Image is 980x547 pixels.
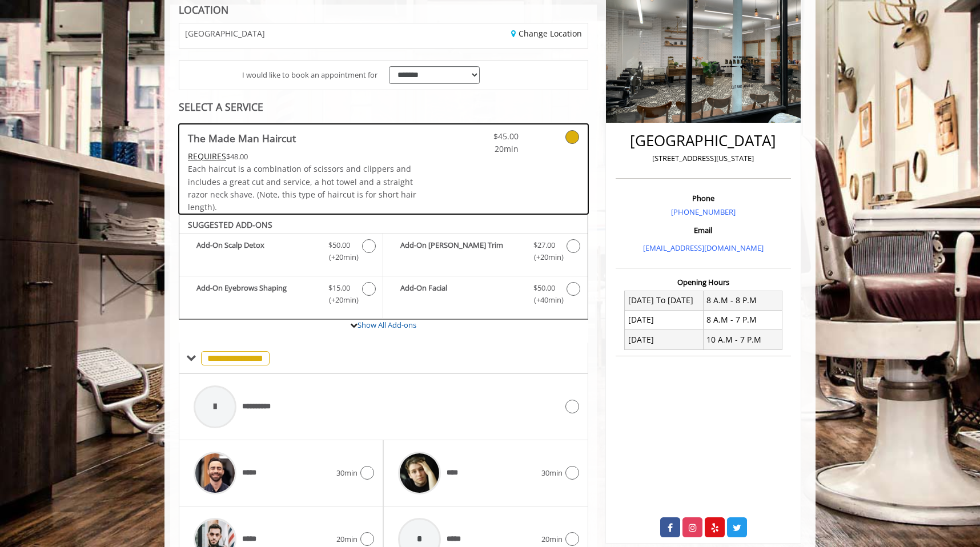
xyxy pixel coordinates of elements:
a: Show All Add-ons [358,320,416,330]
b: LOCATION [179,3,228,17]
span: I would like to book an appointment for [242,69,377,81]
h3: Email [618,226,788,234]
span: Each haircut is a combination of scissors and clippers and includes a great cut and service, a ho... [188,163,416,212]
span: (+20min ) [323,251,356,263]
span: $50.00 [533,282,555,294]
label: Add-On Beard Trim [389,239,581,266]
h2: [GEOGRAPHIC_DATA] [618,132,788,149]
b: The Made Man Haircut [188,130,296,146]
td: [DATE] [625,330,704,349]
td: 8 A.M - 8 P.M [703,291,782,310]
td: 10 A.M - 7 P.M [703,330,782,349]
h3: Opening Hours [616,278,791,286]
span: $50.00 [328,239,350,251]
label: Add-On Scalp Detox [185,239,377,266]
h3: Phone [618,194,788,202]
span: (+20min ) [527,251,561,263]
a: [EMAIL_ADDRESS][DOMAIN_NAME] [643,243,764,253]
div: $48.00 [188,150,417,163]
b: Add-On Eyebrows Shaping [196,282,317,306]
b: Add-On Facial [400,282,521,306]
a: [PHONE_NUMBER] [671,207,736,217]
span: 20min [541,533,563,545]
b: Add-On Scalp Detox [196,239,317,263]
span: 20min [451,143,519,155]
td: 8 A.M - 7 P.M [703,310,782,329]
td: [DATE] [625,310,704,329]
span: 20min [336,533,358,545]
span: $15.00 [328,282,350,294]
span: $27.00 [533,239,555,251]
div: SELECT A SERVICE [179,102,588,112]
span: This service needs some Advance to be paid before we block your appointment [188,151,226,162]
span: 30min [336,467,358,479]
span: $45.00 [451,130,519,143]
span: 30min [541,467,563,479]
span: [GEOGRAPHIC_DATA] [185,29,265,38]
label: Add-On Eyebrows Shaping [185,282,377,309]
a: Change Location [511,28,582,39]
label: Add-On Facial [389,282,581,309]
p: [STREET_ADDRESS][US_STATE] [618,152,788,164]
td: [DATE] To [DATE] [625,291,704,310]
b: SUGGESTED ADD-ONS [188,219,272,230]
div: The Made Man Haircut Add-onS [179,214,588,320]
b: Add-On [PERSON_NAME] Trim [400,239,521,263]
span: (+40min ) [527,294,561,306]
span: (+20min ) [323,294,356,306]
